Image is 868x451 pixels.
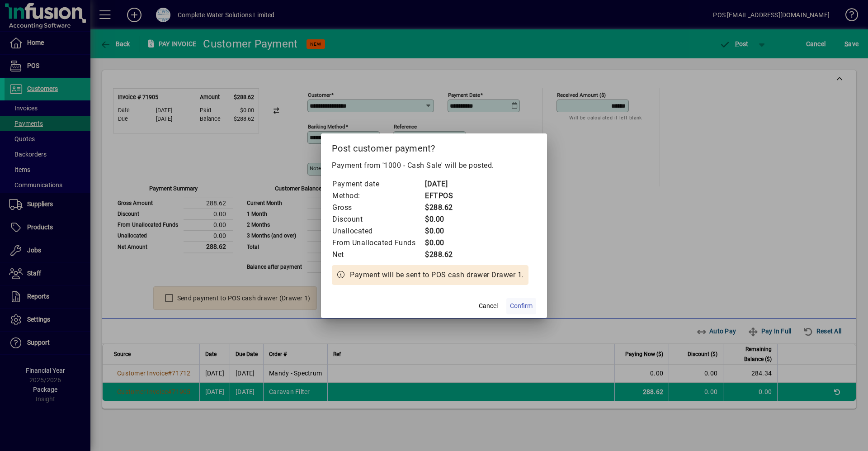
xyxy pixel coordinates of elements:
[425,190,461,202] td: EFTPOS
[332,225,425,237] td: Unallocated
[425,202,461,214] td: $288.62
[332,178,425,190] td: Payment date
[425,178,461,190] td: [DATE]
[332,249,425,261] td: Net
[332,160,536,171] p: Payment from '1000 - Cash Sale' will be posted.
[425,214,461,225] td: $0.00
[425,237,461,249] td: $0.00
[332,214,425,225] td: Discount
[510,301,533,311] span: Confirm
[425,249,461,261] td: $288.62
[350,270,524,280] span: Payment will be sent to POS cash drawer Drawer 1.
[506,298,536,314] button: Confirm
[321,133,547,160] h2: Post customer payment?
[474,298,503,314] button: Cancel
[425,225,461,237] td: $0.00
[332,190,425,202] td: Method:
[479,301,498,311] span: Cancel
[332,202,425,214] td: Gross
[332,237,425,249] td: From Unallocated Funds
